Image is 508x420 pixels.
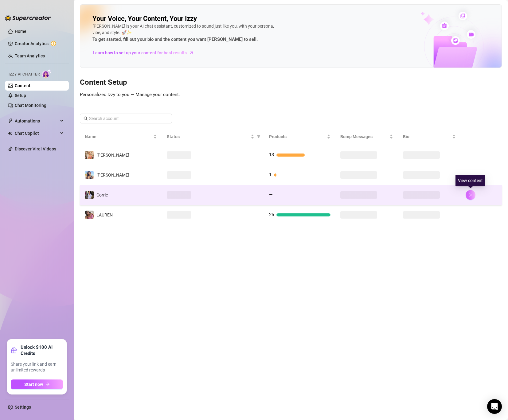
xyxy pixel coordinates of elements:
[15,128,58,138] span: Chat Copilot
[11,347,17,353] span: gift
[15,93,26,98] a: Setup
[8,131,12,135] img: Chat Copilot
[89,115,163,122] input: Search account
[92,14,197,23] h2: Your Voice, Your Content, Your Izzy
[256,132,262,141] span: filter
[85,151,94,159] img: Anthia
[162,128,264,145] th: Status
[167,133,250,140] span: Status
[269,172,272,177] span: 1
[5,15,51,21] img: logo-BBDzfeDw.svg
[269,152,274,157] span: 13
[85,191,94,199] img: Corrie
[8,119,13,123] span: thunderbolt
[455,175,485,186] div: View content
[468,193,473,197] span: right
[269,133,326,140] span: Products
[335,128,398,145] th: Bump Messages
[80,92,180,97] span: Personalized Izzy to you — Manage your content.
[96,192,108,197] span: Corrie
[21,344,63,356] strong: Unlock $100 AI Credits
[42,69,52,78] img: AI Chatter
[403,133,451,140] span: Bio
[15,53,45,58] a: Team Analytics
[11,379,63,389] button: Start nowarrow-right
[85,211,94,219] img: ️‍LAUREN
[398,128,461,145] th: Bio
[84,116,88,121] span: search
[15,146,56,151] a: Discover Viral Videos
[11,361,63,373] span: Share your link and earn unlimited rewards
[15,83,30,88] a: Content
[15,103,46,108] a: Chat Monitoring
[406,5,502,68] img: ai-chatter-content-library-cLFOSyPT.png
[85,171,94,179] img: Sibyl
[257,135,260,138] span: filter
[80,78,502,87] h3: Content Setup
[487,399,502,414] div: Open Intercom Messenger
[45,382,50,387] span: arrow-right
[15,29,26,34] a: Home
[9,72,40,77] span: Izzy AI Chatter
[96,153,129,157] span: [PERSON_NAME]
[96,212,113,217] span: ️‍LAUREN
[15,405,31,410] a: Settings
[188,50,194,56] span: arrow-right
[15,39,64,49] a: Creator Analytics exclamation-circle
[92,23,277,43] div: [PERSON_NAME] is your AI chat assistant, customized to sound just like you, with your persona, vi...
[264,128,335,145] th: Products
[92,37,258,42] strong: To get started, fill out your bio and the content you want [PERSON_NAME] to sell.
[92,48,198,58] a: Learn how to set up your content for best results
[15,116,58,126] span: Automations
[80,128,162,145] th: Name
[340,133,388,140] span: Bump Messages
[93,49,187,56] span: Learn how to set up your content for best results
[466,190,475,200] button: right
[96,173,129,177] span: [PERSON_NAME]
[24,382,43,387] span: Start now
[269,212,274,217] span: 25
[85,133,152,140] span: Name
[269,192,273,197] span: —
